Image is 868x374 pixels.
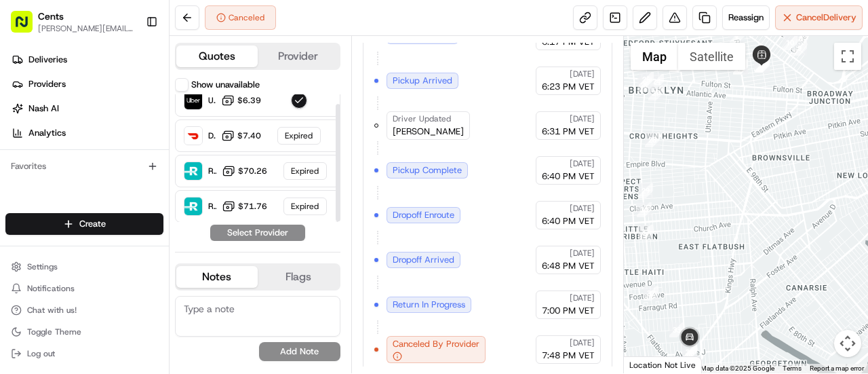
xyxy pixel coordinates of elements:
span: Return In Progress [393,299,465,311]
span: Log out [27,348,55,359]
div: 10 [783,35,797,50]
div: Start new chat [46,129,222,143]
span: 6:48 PM VET [542,260,595,272]
div: 18 [670,57,685,72]
button: Show satellite imagery [678,43,745,70]
button: $71.76 [222,200,267,213]
p: Welcome 👋 [14,54,247,75]
div: 37 [682,345,697,360]
span: Pickup Complete [393,164,462,176]
span: Chat with us! [27,305,77,316]
button: CancelDelivery [775,5,863,30]
span: $7.40 [237,130,261,141]
div: Expired [277,127,321,145]
span: [DATE] [570,203,595,214]
span: Notifications [27,283,75,294]
span: Analytics [28,127,66,139]
div: 2 [731,45,746,60]
span: Deliveries [28,54,67,66]
div: 30 [637,202,652,217]
a: Deliveries [5,49,169,71]
span: Dropoff Arrived [393,254,454,266]
span: Knowledge Base [27,196,104,210]
button: Notes [176,266,258,288]
a: Nash AI [5,98,169,119]
button: [PERSON_NAME][EMAIL_ADDRESS][PERSON_NAME][DOMAIN_NAME] [38,23,135,34]
div: 29 [638,183,653,198]
a: Open this area in Google Maps (opens a new window) [627,356,672,373]
button: Log out [5,344,163,363]
span: Nash AI [28,102,59,115]
button: Create [5,213,163,235]
span: Create [79,218,106,230]
span: [DATE] [570,337,595,348]
span: Pylon [135,229,164,240]
span: Pickup Arrived [393,75,452,87]
span: 6:23 PM VET [542,81,595,93]
span: Reassign [728,12,764,24]
div: 34 [682,339,696,354]
div: 9 [792,41,807,56]
span: 7:00 PM VET [542,305,595,317]
span: [PERSON_NAME] [393,126,464,138]
a: Powered byPylon [96,229,164,240]
button: Reassign [722,5,770,30]
span: $6.39 [237,95,261,106]
div: 28 [645,132,660,147]
div: 27 [648,86,663,100]
span: [DATE] [570,248,595,259]
span: Dropoff Enroute [393,209,454,221]
div: 17 [669,57,684,72]
button: Cents [38,10,64,23]
span: 6:31 PM VET [542,126,595,138]
div: 25 [637,77,652,92]
button: Provider [258,45,339,67]
button: Flags [258,266,339,288]
button: Map camera controls [834,330,861,357]
div: 5 [754,56,769,71]
span: $70.26 [238,166,267,176]
img: DoorDash Drive* [184,127,202,145]
div: 16 [676,56,691,71]
button: Show street map [631,43,678,70]
span: Roadie Rush (P2P) [208,201,216,212]
span: Cancel Delivery [796,12,856,24]
img: Nash [14,13,41,40]
span: [DATE] [570,293,595,303]
div: We're available if you need us! [46,143,172,153]
div: Favorites [5,155,163,177]
div: 3 [733,59,748,74]
div: 8 [793,31,808,46]
span: [DATE] [570,113,595,124]
div: 13 [755,58,770,73]
span: Map data ©2025 Google [701,364,774,372]
div: 33 [669,322,684,337]
button: Cents[PERSON_NAME][EMAIL_ADDRESS][PERSON_NAME][DOMAIN_NAME] [5,5,140,38]
div: Expired [283,198,327,215]
label: Show unavailable [191,79,260,91]
div: 22 [671,57,686,72]
button: Quotes [176,45,258,67]
span: Driver Updated [393,113,451,124]
div: 31 [638,225,653,240]
span: 6:40 PM VET [542,170,595,183]
span: 6:40 PM VET [542,215,595,227]
img: Google [627,356,672,373]
div: 📗 [14,198,24,208]
a: Analytics [5,122,169,144]
a: 💻API Documentation [109,191,223,215]
div: 💻 [115,198,125,208]
button: Start new chat [231,133,247,149]
div: 32 [644,286,658,301]
span: [DATE] [570,69,595,79]
button: $6.39 [221,94,261,107]
div: 26 [639,72,654,87]
div: Location Not Live [624,356,702,373]
span: Toggle Theme [27,326,81,337]
img: Roadie Rush (P2P) [184,198,202,215]
span: Providers [28,78,66,90]
span: 7:48 PM VET [542,350,595,362]
span: API Documentation [128,196,218,210]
